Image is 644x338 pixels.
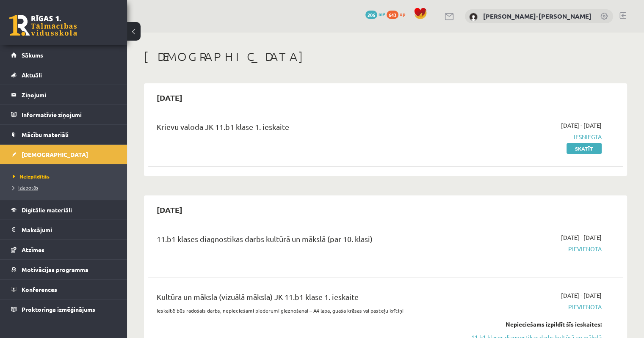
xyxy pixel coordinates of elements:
span: Neizpildītās [13,173,50,180]
a: Maksājumi [11,220,116,239]
span: 643 [387,11,398,19]
span: Pievienota [462,245,602,253]
a: Ziņojumi [11,85,116,104]
span: Digitālie materiāli [22,206,72,214]
a: Rīgas 1. Tālmācības vidusskola [9,15,77,36]
div: Krievu valoda JK 11.b1 klase 1. ieskaite [157,121,449,137]
a: Skatīt [567,143,602,154]
span: Atzīmes [22,246,44,253]
a: 206 mP [365,11,385,17]
h2: [DATE] [148,200,191,220]
a: Neizpildītās [13,173,119,180]
a: Sākums [11,45,116,65]
a: Digitālie materiāli [11,200,116,220]
a: Motivācijas programma [11,260,116,279]
span: mP [379,11,385,17]
div: Nepieciešams izpildīt šīs ieskaites: [462,320,602,329]
span: 206 [365,11,377,19]
span: [DATE] - [DATE] [561,121,602,130]
a: Mācību materiāli [11,125,116,144]
span: Aktuāli [22,71,42,79]
a: [PERSON_NAME]-[PERSON_NAME] [483,12,591,20]
legend: Ziņojumi [22,85,116,104]
span: xp [400,11,405,17]
a: Aktuāli [11,65,116,85]
span: Iesniegta [462,132,602,141]
legend: Informatīvie ziņojumi [22,105,116,124]
a: Konferences [11,280,116,299]
h2: [DATE] [148,88,191,107]
a: Atzīmes [11,240,116,259]
span: Mācību materiāli [22,131,69,138]
span: Pievienota [462,302,602,311]
a: Proktoringa izmēģinājums [11,300,116,319]
div: 11.b1 klases diagnostikas darbs kultūrā un mākslā (par 10. klasi) [157,233,449,249]
div: Kultūra un māksla (vizuālā māksla) JK 11.b1 klase 1. ieskaite [157,291,449,307]
span: [DATE] - [DATE] [561,233,602,242]
a: Izlabotās [13,184,119,191]
a: 643 xp [387,11,409,17]
span: [DEMOGRAPHIC_DATA] [22,151,88,158]
span: [DATE] - [DATE] [561,291,602,300]
span: Konferences [22,286,57,293]
h1: [DEMOGRAPHIC_DATA] [144,49,627,64]
p: Ieskaitē būs radošais darbs, nepieciešami piederumi gleznošanai – A4 lapa, guaša krāsas vai paste... [157,307,449,314]
span: Proktoringa izmēģinājums [22,305,95,313]
a: Informatīvie ziņojumi [11,105,116,124]
a: [DEMOGRAPHIC_DATA] [11,145,116,164]
span: Motivācijas programma [22,266,88,273]
img: Martins Frīdenbergs-Tomašs [469,13,478,21]
legend: Maksājumi [22,220,116,239]
span: Sākums [22,51,43,59]
span: Izlabotās [13,184,38,191]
